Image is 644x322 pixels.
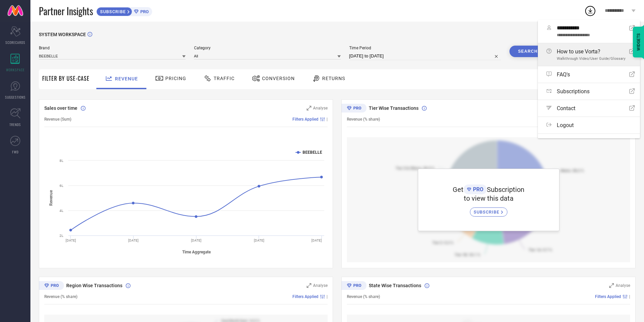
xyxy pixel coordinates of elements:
[128,239,139,242] text: [DATE]
[369,105,419,111] span: Tier Wise Transactions
[629,294,630,299] span: |
[42,74,90,82] span: Filter By Use-Case
[584,5,596,17] div: Open download list
[474,209,501,215] span: SUBSCRIBE
[470,202,507,217] a: SUBSCRIBE
[5,95,26,100] span: SUGGESTIONS
[292,117,318,122] span: Filters Applied
[538,100,640,117] a: Contact
[59,184,64,188] text: 6L
[369,283,421,288] span: State Wise Transactions
[165,76,186,81] span: Pricing
[12,149,19,154] span: FWD
[509,46,546,57] button: Search
[557,56,625,61] span: Walkthrough Video/User Guide/Glossary
[66,283,122,288] span: Region Wise Transactions
[194,46,341,50] span: Category
[5,40,25,45] span: SCORECARDS
[453,185,463,194] span: Get
[39,281,64,291] div: Premium
[39,32,86,37] span: SYSTEM WORKSPACE
[538,66,640,83] a: FAQ's
[557,48,625,55] span: How to use Vorta?
[44,105,77,111] span: Sales over time
[262,76,295,81] span: Conversion
[616,283,630,288] span: Analyse
[303,150,322,155] text: BEEBELLE
[96,5,152,16] a: SUBSCRIBEPRO
[97,9,127,14] span: SUBSCRIBE
[139,9,149,14] span: PRO
[307,283,311,288] svg: Zoom
[44,117,71,122] span: Revenue (Sum)
[115,76,138,81] span: Revenue
[313,106,328,110] span: Analyse
[59,159,64,163] text: 8L
[311,239,322,242] text: [DATE]
[557,105,575,112] span: Contact
[6,67,25,72] span: WORKSPACE
[59,234,64,238] text: 2L
[609,283,614,288] svg: Zoom
[538,83,640,100] a: Subscriptions
[487,185,524,194] span: Subscription
[557,88,590,95] span: Subscriptions
[557,71,570,78] span: FAQ's
[182,250,211,254] tspan: Time Aggregate
[39,46,186,50] span: Brand
[254,239,264,242] text: [DATE]
[327,294,328,299] span: |
[538,43,640,66] a: How to use Vorta?Walkthrough Video/User Guide/Glossary
[292,294,318,299] span: Filters Applied
[39,4,93,18] span: Partner Insights
[313,283,328,288] span: Analyse
[327,117,328,122] span: |
[44,294,77,299] span: Revenue (% share)
[9,122,21,127] span: TRENDS
[471,186,483,193] span: PRO
[464,194,514,202] span: to view this data
[191,239,201,242] text: [DATE]
[341,281,366,291] div: Premium
[49,190,53,206] tspan: Revenue
[557,122,574,128] span: Logout
[66,239,76,242] text: [DATE]
[322,76,345,81] span: Returns
[341,104,366,114] div: Premium
[307,106,311,110] svg: Zoom
[59,209,64,213] text: 4L
[347,294,380,299] span: Revenue (% share)
[349,46,501,50] span: Time Period
[595,294,621,299] span: Filters Applied
[214,76,235,81] span: Traffic
[347,117,380,122] span: Revenue (% share)
[349,52,501,60] input: Select time period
